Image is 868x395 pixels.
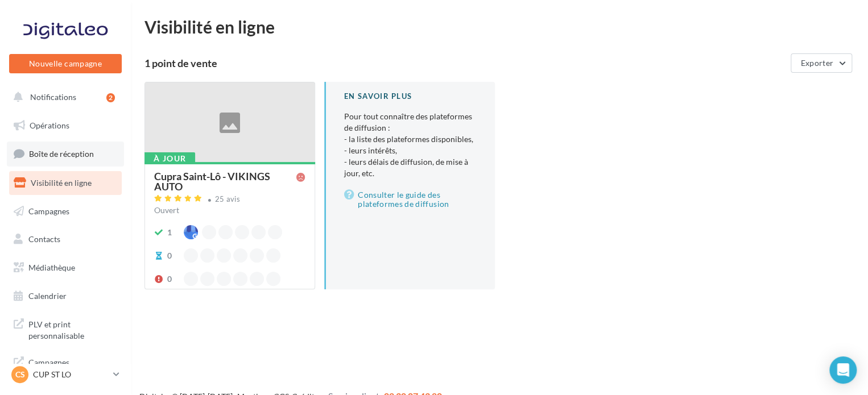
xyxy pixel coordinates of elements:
[7,350,124,384] a: Campagnes DataOnDemand
[7,142,124,166] a: Boîte de réception
[28,355,117,379] span: Campagnes DataOnDemand
[167,273,172,285] div: 0
[167,227,172,238] div: 1
[7,227,124,251] a: Contacts
[344,91,477,102] div: En savoir plus
[829,356,857,384] div: Open Intercom Messenger
[7,114,124,138] a: Opérations
[344,188,477,211] a: Consulter le guide des plateformes de diffusion
[15,369,25,380] span: CS
[7,171,124,195] a: Visibilité en ligne
[344,111,477,179] p: Pour tout connaître des plateformes de diffusion :
[106,93,115,102] div: 2
[28,263,75,272] span: Médiathèque
[30,120,69,130] span: Opérations
[800,58,833,68] span: Exporter
[7,284,124,308] a: Calendrier
[144,18,854,35] div: Visibilité en ligne
[28,234,60,244] span: Contacts
[9,54,122,73] button: Nouvelle campagne
[28,206,69,215] span: Campagnes
[30,92,76,102] span: Notifications
[344,134,477,145] li: - la liste des plateformes disponibles,
[7,312,124,346] a: PLV et print personnalisable
[791,53,852,73] button: Exporter
[215,196,240,203] div: 25 avis
[7,199,124,223] a: Campagnes
[31,178,92,188] span: Visibilité en ligne
[344,145,477,156] li: - leurs intérêts,
[167,250,172,261] div: 0
[144,58,786,68] div: 1 point de vente
[144,152,195,165] div: À jour
[29,149,94,159] span: Boîte de réception
[7,85,119,109] button: Notifications 2
[28,291,67,301] span: Calendrier
[7,256,124,280] a: Médiathèque
[154,205,179,215] span: Ouvert
[33,369,109,380] p: CUP ST LO
[154,171,296,192] div: Cupra Saint-Lô - VIKINGS AUTO
[9,364,122,385] a: CS CUP ST LO
[28,317,117,341] span: PLV et print personnalisable
[154,193,305,207] a: 25 avis
[344,156,477,179] li: - leurs délais de diffusion, de mise à jour, etc.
